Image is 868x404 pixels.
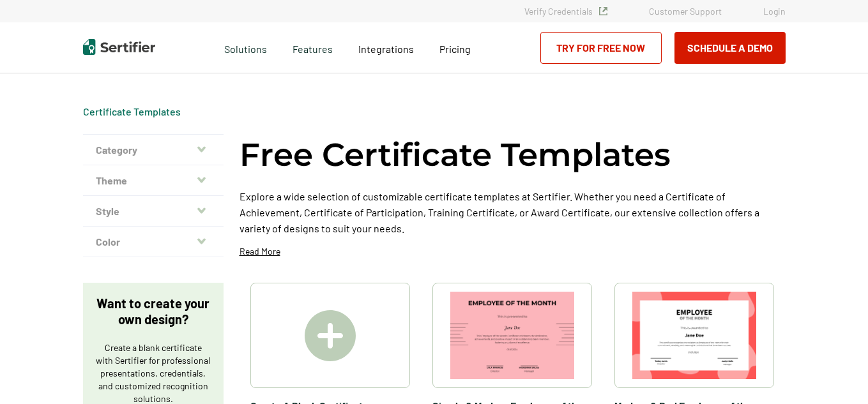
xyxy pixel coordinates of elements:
a: Customer Support [649,6,722,17]
p: Read More [240,245,280,258]
img: Create A Blank Certificate [305,310,356,361]
span: Features [293,40,333,56]
img: Sertifier | Digital Credentialing Platform [83,39,155,55]
button: Style [83,196,224,227]
span: Solutions [224,40,267,56]
button: Theme [83,165,224,196]
p: Explore a wide selection of customizable certificate templates at Sertifier. Whether you need a C... [240,188,786,236]
a: Verify Credentials [524,6,607,17]
button: Color [83,227,224,257]
p: Want to create your own design? [96,296,211,327]
img: Simple & Modern Employee of the Month Certificate Template [450,292,574,379]
div: Breadcrumb [83,105,181,118]
button: Category [83,135,224,165]
img: Verified [599,7,607,15]
h1: Free Certificate Templates [240,134,671,176]
span: Pricing [439,43,471,55]
a: Integrations [358,40,414,56]
a: Try for Free Now [540,32,662,64]
img: Modern & Red Employee of the Month Certificate Template [632,292,756,379]
a: Certificate Templates [83,105,181,117]
a: Login [763,6,786,17]
span: Integrations [358,43,414,55]
a: Pricing [439,40,471,56]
